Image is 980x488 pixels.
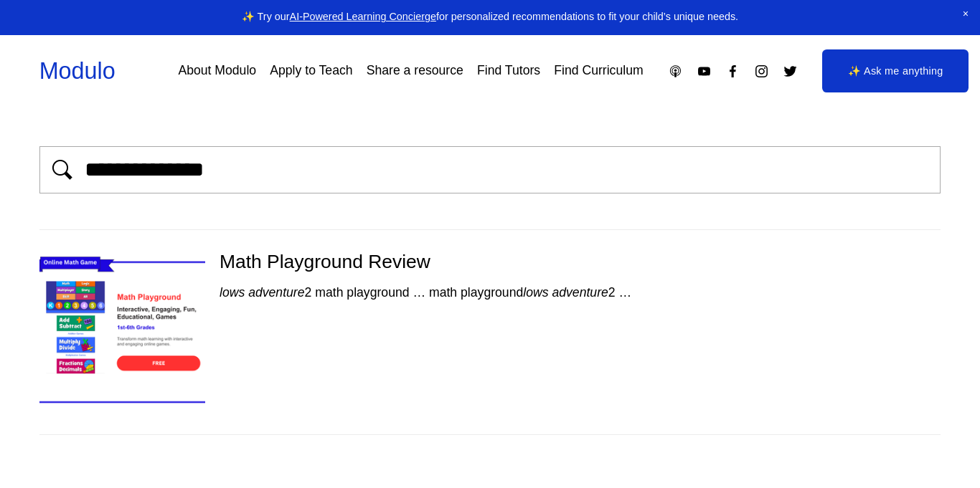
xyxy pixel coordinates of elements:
[477,59,540,84] a: Find Tutors
[220,285,410,300] span: 2 math playground
[367,59,463,84] a: Share a resource
[39,249,941,274] div: Math Playground Review
[822,49,969,92] a: ✨ Ask me anything
[725,64,740,79] a: Facebook
[523,285,548,300] em: lows
[248,285,304,300] em: adventure
[429,285,616,300] span: math playground 2
[619,285,632,300] span: …
[270,59,352,84] a: Apply to Teach
[552,285,608,300] em: adventure
[783,64,798,79] a: Twitter
[697,64,712,79] a: YouTube
[220,285,245,300] em: lows
[39,230,941,434] div: Math Playground Review lows adventure2 math playground … math playgroundlows adventure2 …
[754,64,769,79] a: Instagram
[178,59,256,84] a: About Modulo
[290,11,436,22] a: AI-Powered Learning Concierge
[554,59,643,84] a: Find Curriculum
[39,58,116,84] a: Modulo
[413,285,425,300] span: …
[668,64,683,79] a: Apple Podcasts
